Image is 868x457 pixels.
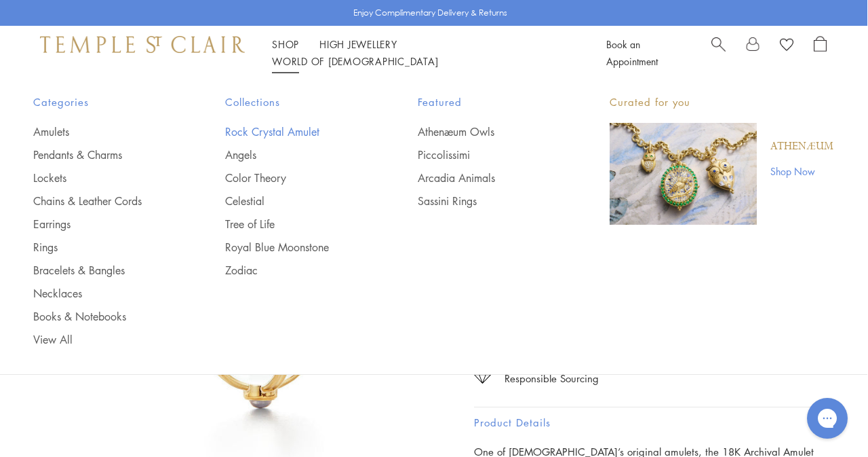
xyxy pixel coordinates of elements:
[770,164,833,179] a: Shop Now
[418,94,555,111] span: Featured
[33,332,171,347] a: View All
[225,240,363,255] a: Royal Blue Moonstone
[606,37,658,68] a: Book an Appointment
[474,407,827,438] button: Product Details
[225,94,363,111] span: Collections
[33,94,171,111] span: Categories
[225,263,363,278] a: Zodiac
[814,36,827,70] a: Open Shopping Bag
[33,194,171,208] a: Chains & Leather Cords
[33,124,171,139] a: Amulets
[225,170,363,185] a: Color Theory
[225,124,363,139] a: Rock Crystal Amulet
[474,370,491,384] img: icon_sourcing.svg
[272,54,438,68] a: World of [DEMOGRAPHIC_DATA]World of [DEMOGRAPHIC_DATA]
[33,240,171,255] a: Rings
[33,263,171,278] a: Bracelets & Bangles
[780,36,793,56] a: View Wishlist
[33,286,171,301] a: Necklaces
[353,6,507,20] p: Enjoy Complimentary Delivery & Returns
[770,139,833,154] a: Athenæum
[33,147,171,162] a: Pendants & Charms
[225,217,363,232] a: Tree of Life
[610,94,833,111] p: Curated for you
[40,36,245,52] img: Temple St. Clair
[418,147,555,162] a: Piccolissimi
[272,36,576,70] nav: Main navigation
[225,147,363,162] a: Angels
[33,309,171,324] a: Books & Notebooks
[418,124,555,139] a: Athenæum Owls
[319,37,397,51] a: High JewelleryHigh Jewellery
[225,194,363,208] a: Celestial
[418,170,555,185] a: Arcadia Animals
[418,194,555,208] a: Sassini Rings
[33,170,171,185] a: Lockets
[33,217,171,232] a: Earrings
[800,393,854,443] iframe: Gorgias live chat messenger
[505,370,599,387] div: Responsible Sourcing
[711,36,726,70] a: Search
[272,37,299,51] a: ShopShop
